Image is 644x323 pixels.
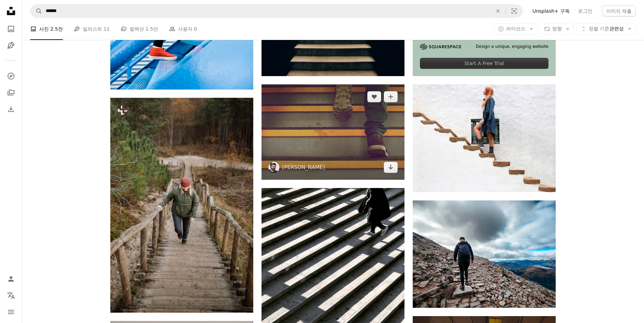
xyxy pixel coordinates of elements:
[4,22,18,36] a: 사진
[110,39,253,45] a: 파란 계단을 밟는 사람
[577,23,636,34] button: 정렬 기준관련성
[528,6,574,17] a: Unsplash+ 구독
[110,98,253,313] img: 숲 속의 나무 다리를 걸어 내려가는 여자
[4,102,18,116] a: 다운로드 내역
[4,4,18,19] a: 홈 — Unsplash
[540,23,574,34] button: 방향
[262,274,404,280] a: 검은 재킷을 입고 계단 사진을 걷는 사람
[4,39,18,52] a: 일러스트
[494,23,537,34] button: 라이선스
[413,84,556,192] img: 갈색 콘크리트 계단을 오르는 여자
[420,44,461,50] img: file-1705255347840-230a6ab5bca9image
[384,162,398,173] a: 다운로드
[602,6,636,17] button: 이미지 제출
[413,135,556,141] a: 갈색 콘크리트 계단을 오르는 여자
[506,26,525,31] span: 라이선스
[74,18,110,40] a: 일러스트 11
[110,202,253,208] a: 숲 속의 나무 다리를 걸어 내려가는 여자
[490,4,506,18] button: 삭제
[506,4,522,18] button: 시각적 검색
[103,25,110,33] span: 11
[420,58,548,69] div: Start A Free Trial
[268,162,279,173] img: Jake Hills의 프로필로 이동
[589,26,609,31] span: 정렬 기준
[262,129,404,135] a: 초록색 바지를 입은 사람
[413,251,556,257] a: 검은 재킷과 검은 바지를 입은 남자가 낮에 흰 구름 아래 바위 산에 서 있다
[145,25,158,33] span: 1.5만
[194,25,197,33] span: 0
[589,25,624,32] span: 관련성
[4,289,18,302] button: 언어
[4,272,18,286] a: 로그인 / 가입
[476,44,548,50] span: Design a unique, engaging website
[169,18,197,40] a: 사용자 0
[121,18,158,40] a: 컬렉션 1.5만
[4,305,18,319] button: 메뉴
[4,86,18,100] a: 컬렉션
[384,91,398,102] button: 컬렉션에 추가
[262,84,404,180] img: 초록색 바지를 입은 사람
[282,164,325,171] a: [PERSON_NAME]
[574,6,597,17] a: 로그인
[367,91,381,102] button: 좋아요
[552,26,562,31] span: 방향
[4,69,18,83] a: 탐색
[30,4,523,18] form: 사이트 전체에서 이미지 찾기
[413,200,556,308] img: 검은 재킷과 검은 바지를 입은 남자가 낮에 흰 구름 아래 바위 산에 서 있다
[31,4,42,18] button: Unsplash 검색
